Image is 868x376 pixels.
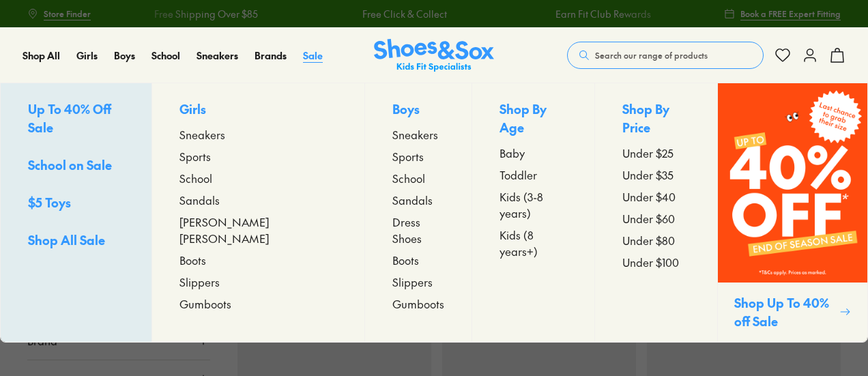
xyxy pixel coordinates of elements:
span: Under $60 [622,210,675,227]
span: Up To 40% Off Sale [28,100,111,136]
span: Gumboots [179,295,231,312]
span: Shop All Sale [28,231,105,248]
p: Shop By Price [622,100,690,139]
a: Shop Up To 40% off Sale [717,83,867,342]
a: Boots [392,252,444,268]
a: Sneakers [179,126,337,143]
a: Baby [500,145,567,161]
a: Slippers [392,274,444,290]
span: Under $100 [622,254,679,270]
span: Brands [255,48,287,62]
a: Earn Fit Club Rewards [555,7,650,21]
span: School on Sale [28,156,112,173]
span: Under $35 [622,167,674,183]
a: Boys [114,48,135,63]
span: Search our range of products [595,49,708,61]
a: Up To 40% Off Sale [28,100,124,139]
a: Sneakers [392,126,444,143]
a: Under $60 [622,210,690,227]
a: Under $80 [622,232,690,248]
span: Sneakers [179,126,225,143]
a: Shop All [23,48,60,63]
span: Sports [179,148,211,164]
a: Under $25 [622,145,690,161]
a: Book a FREE Expert Fitting [724,1,841,26]
a: Free Click & Collect [362,7,446,21]
button: Open gorgias live chat [7,5,48,46]
span: Slippers [179,274,220,290]
img: SNS_Logo_Responsive.svg [374,39,494,72]
a: School [151,48,180,63]
p: Girls [179,100,337,121]
span: Sandals [179,192,220,208]
a: School [179,170,337,186]
p: Shop Up To 40% off Sale [734,293,834,330]
a: Dress Shoes [392,214,444,246]
a: Boots [179,252,337,268]
a: Free Shipping Over $85 [154,7,258,21]
a: Slippers [179,274,337,290]
span: Toddler [500,167,537,183]
a: Store Finder [27,1,91,26]
a: Sandals [392,192,444,208]
a: School [392,170,444,186]
a: Under $35 [622,167,690,183]
span: School [392,170,425,186]
p: Shop By Age [500,100,567,139]
span: Sandals [392,192,433,208]
a: Under $100 [622,254,690,270]
span: School [151,48,180,62]
span: Under $40 [622,188,676,205]
span: Book a FREE Expert Fitting [740,8,841,20]
a: [PERSON_NAME] [PERSON_NAME] [179,214,337,246]
span: Sneakers [197,48,238,62]
a: School on Sale [28,156,124,177]
a: Sports [179,148,337,164]
span: Slippers [392,274,433,290]
a: Toddler [500,167,567,183]
a: Kids (3-8 years) [500,188,567,221]
img: SNS_WEBASSETS_GRID_1080x1440_3.png [718,83,867,283]
a: Girls [76,48,98,63]
a: Gumboots [179,295,337,312]
a: Shoes & Sox [374,39,494,72]
span: Under $80 [622,232,675,248]
span: Sale [303,48,323,62]
a: $5 Toys [28,193,124,214]
span: Sports [392,148,424,164]
span: $5 Toys [28,194,71,211]
span: Boots [179,252,206,268]
span: Under $25 [622,145,674,161]
span: Shop All [23,48,60,62]
a: Brands [255,48,287,63]
span: School [179,170,212,186]
a: Gumboots [392,295,444,312]
span: Sneakers [392,126,438,143]
a: Under $40 [622,188,690,205]
a: Sports [392,148,444,164]
a: Sale [303,48,323,63]
span: Store Finder [44,8,91,20]
a: Sneakers [197,48,238,63]
a: Shop All Sale [28,231,124,252]
span: Girls [76,48,98,62]
a: Kids (8 years+) [500,227,567,259]
button: Search our range of products [567,42,764,69]
a: Sandals [179,192,337,208]
span: Boots [392,252,419,268]
span: Boys [114,48,135,62]
span: Baby [500,145,525,161]
p: Boys [392,100,444,121]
